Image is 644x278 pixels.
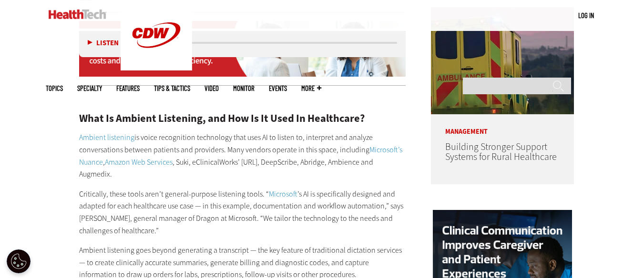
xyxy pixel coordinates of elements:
[77,85,102,92] span: Specialty
[445,140,557,163] a: Building Stronger Support Systems for Rural Healthcare
[49,10,106,19] img: Home
[269,85,287,92] a: Events
[116,85,140,92] a: Features
[578,11,594,20] a: Log in
[578,10,594,20] div: User menu
[46,85,63,92] span: Topics
[105,157,173,167] a: Amazon Web Services
[121,63,192,73] a: CDW
[269,189,297,199] a: Microsoft
[7,249,31,273] button: Open Preferences
[233,85,255,92] a: MonITor
[204,85,219,92] a: Video
[79,145,402,167] a: Microsoft’s Nuance
[79,131,406,180] p: is voice recognition technology that uses AI to listen to, interpret and analyze conversations be...
[79,188,406,237] p: Critically, these tools aren’t general-purpose listening tools. “ ’s AI is specifically designed ...
[431,114,574,135] p: Management
[154,85,190,92] a: Tips & Tactics
[79,132,134,142] a: Ambient listening
[301,85,321,92] span: More
[79,111,365,125] strong: What Is Ambient Listening, and How Is It Used In Healthcare?
[7,249,31,273] div: Cookie Settings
